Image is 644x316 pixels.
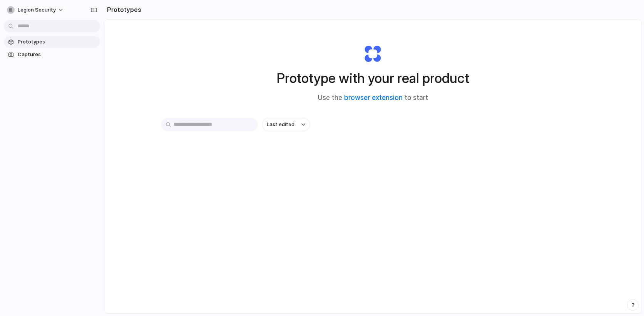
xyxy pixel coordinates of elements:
[18,38,97,46] span: Prototypes
[267,121,294,128] span: Last edited
[104,5,141,14] h2: Prototypes
[18,51,97,58] span: Captures
[318,93,428,103] span: Use the to start
[4,4,68,16] button: Legion Security
[4,36,100,48] a: Prototypes
[277,68,469,88] h1: Prototype with your real product
[262,118,310,131] button: Last edited
[18,6,56,14] span: Legion Security
[4,49,100,60] a: Captures
[344,94,403,101] a: browser extension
